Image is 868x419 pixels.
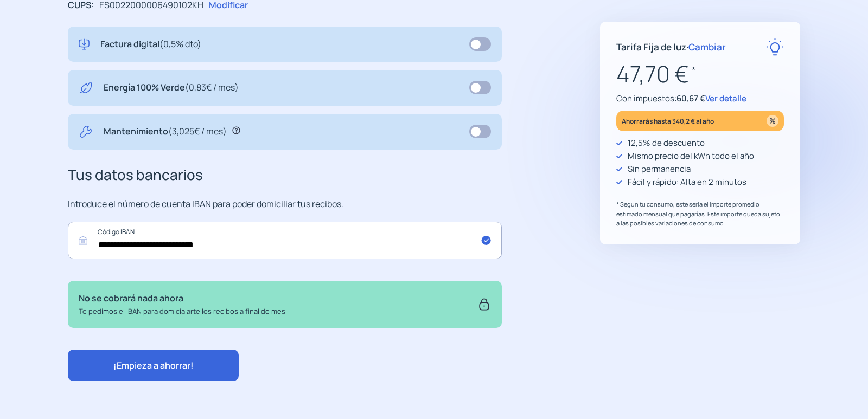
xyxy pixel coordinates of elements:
span: (3,025€ / mes) [168,125,227,137]
img: percentage_icon.svg [767,115,778,127]
img: tool.svg [79,125,93,139]
p: 47,70 € [616,56,784,92]
p: Ahorrarás hasta 340,2 € al año [622,115,714,127]
p: Introduce el número de cuenta IBAN para poder domiciliar tus recibos. [68,197,502,211]
p: Te pedimos el IBAN para domicialarte los recibos a final de mes [79,306,285,317]
span: (0,5% dto) [159,38,201,50]
img: secure.svg [477,292,491,317]
img: rate-E.svg [766,38,784,56]
p: 12,5% de descuento [628,137,705,150]
p: Energía 100% Verde [104,81,239,95]
p: Factura digital [100,37,201,51]
img: energy-green.svg [79,81,93,95]
span: Ver detalle [705,93,746,104]
h3: Tus datos bancarios [68,164,502,186]
p: Mismo precio del kWh todo el año [628,150,754,163]
span: 60,67 € [676,93,705,104]
p: Mantenimiento [104,125,227,139]
p: Tarifa Fija de luz · [616,40,726,54]
button: ¡Empieza a ahorrar! [68,350,239,381]
p: Con impuestos: [616,92,784,105]
img: digital-invoice.svg [79,37,90,51]
p: * Según tu consumo, este sería el importe promedio estimado mensual que pagarías. Este importe qu... [616,199,784,228]
span: Cambiar [688,41,726,53]
p: No se cobrará nada ahora [79,292,285,306]
p: Fácil y rápido: Alta en 2 minutos [628,176,746,189]
span: ¡Empieza a ahorrar! [113,359,194,371]
p: Sin permanencia [628,163,691,176]
span: (0,83€ / mes) [185,81,239,93]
